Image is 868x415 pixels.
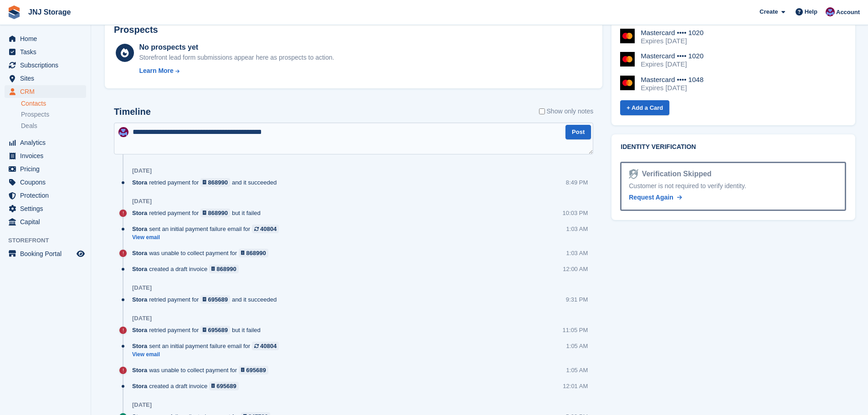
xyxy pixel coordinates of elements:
[132,249,273,257] div: was unable to collect payment for
[132,167,152,174] div: [DATE]
[139,66,173,76] div: Learn More
[5,72,86,85] a: menu
[200,178,230,187] a: 868990
[621,143,846,151] h2: Identity verification
[132,284,152,292] div: [DATE]
[208,326,228,334] div: 695689
[132,382,147,390] span: Stora
[620,100,669,115] a: + Add a Card
[132,178,281,187] div: retried payment for and it succeeded
[629,169,638,179] img: Identity Verification Ready
[208,209,228,217] div: 868990
[132,342,283,350] div: sent an initial payment failure email for
[563,382,588,390] div: 12:01 AM
[21,110,49,119] span: Prospects
[20,176,75,189] span: Coupons
[132,209,147,217] span: Stora
[7,5,21,19] img: stora-icon-8386f47178a22dfd0bd8f6a31ec36ba5ce8667c1dd55bd0f319d3a0aa187defe.svg
[132,249,147,257] span: Stora
[132,295,147,304] span: Stora
[5,32,86,45] a: menu
[8,236,91,245] span: Storefront
[5,46,86,58] a: menu
[132,366,147,374] span: Stora
[641,52,704,60] div: Mastercard •••• 1020
[566,342,588,350] div: 1:05 AM
[20,202,75,215] span: Settings
[20,215,75,228] span: Capital
[118,127,128,137] img: Jonathan Scrase
[132,225,283,233] div: sent an initial payment failure email for
[5,189,86,202] a: menu
[826,7,835,16] img: Jonathan Scrase
[21,110,86,119] a: Prospects
[114,107,151,117] h2: Timeline
[20,85,75,98] span: CRM
[566,178,588,187] div: 8:49 PM
[5,85,86,98] a: menu
[5,202,86,215] a: menu
[260,225,277,233] div: 40804
[75,248,86,259] a: Preview store
[216,265,236,273] div: 868990
[641,84,704,92] div: Expires [DATE]
[114,25,158,35] h2: Prospects
[629,193,682,202] a: Request Again
[5,163,86,175] a: menu
[20,163,75,175] span: Pricing
[641,29,704,37] div: Mastercard •••• 1020
[805,7,817,16] span: Help
[132,178,147,187] span: Stora
[139,66,334,76] a: Learn More
[5,149,86,162] a: menu
[132,342,147,350] span: Stora
[20,247,75,260] span: Booking Portal
[563,209,588,217] div: 10:03 PM
[132,326,265,334] div: retried payment for but it failed
[566,366,588,374] div: 1:05 AM
[132,366,273,374] div: was unable to collect payment for
[629,194,673,201] span: Request Again
[25,5,74,20] a: JNJ Storage
[200,209,230,217] a: 868990
[246,366,266,374] div: 695689
[132,265,243,273] div: created a draft invoice
[563,265,588,273] div: 12:00 AM
[5,59,86,72] a: menu
[629,181,837,191] div: Customer is not required to verify identity.
[566,295,588,304] div: 9:31 PM
[638,169,712,179] div: Verification Skipped
[20,72,75,85] span: Sites
[21,122,37,130] span: Deals
[209,265,239,273] a: 868990
[132,209,265,217] div: retried payment for but it failed
[252,342,279,350] a: 40804
[239,249,268,257] a: 868990
[641,37,704,45] div: Expires [DATE]
[132,234,283,241] a: View email
[132,326,147,334] span: Stora
[139,42,334,53] div: No prospects yet
[566,225,588,233] div: 1:03 AM
[641,60,704,68] div: Expires [DATE]
[20,32,75,45] span: Home
[836,8,860,17] span: Account
[620,52,635,67] img: Mastercard Logo
[620,29,635,43] img: Mastercard Logo
[208,295,228,304] div: 695689
[563,326,588,334] div: 11:05 PM
[139,53,334,62] div: Storefront lead form submissions appear here as prospects to action.
[260,342,277,350] div: 40804
[565,125,591,140] button: Post
[132,198,152,205] div: [DATE]
[200,326,230,334] a: 695689
[132,401,152,409] div: [DATE]
[252,225,279,233] a: 40804
[132,351,283,359] a: View email
[5,247,86,260] a: menu
[620,76,635,90] img: Mastercard Logo
[132,265,147,273] span: Stora
[132,225,147,233] span: Stora
[209,382,239,390] a: 695689
[20,46,75,58] span: Tasks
